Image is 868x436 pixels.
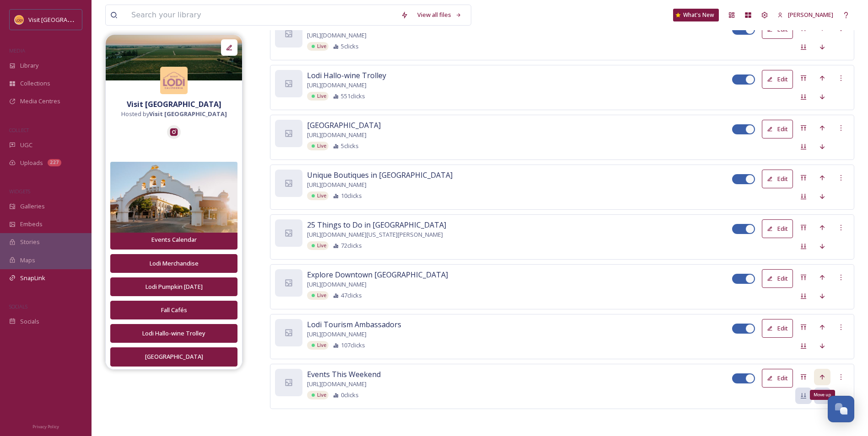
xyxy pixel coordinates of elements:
[160,67,188,94] img: Square%20Social%20Visit%20Lodi.png
[127,5,396,25] input: Search your library
[810,390,835,400] div: Move up
[20,141,32,149] span: UGC
[307,280,367,289] span: [URL][DOMAIN_NAME]
[20,220,43,229] span: Embeds
[106,35,242,80] img: f3c95699-6446-452f-9a14-16c78ac2645e.jpg
[32,420,59,431] a: Privacy Policy
[20,97,60,106] span: Media Centres
[307,142,329,150] div: Live
[20,202,45,211] span: Galleries
[307,369,381,380] span: Events This Weekend
[110,277,237,296] button: Lodi Pumpkin [DATE]
[115,259,232,268] div: Lodi Merchandise
[307,380,367,388] span: [URL][DOMAIN_NAME]
[673,9,719,21] a: What's New
[9,188,30,195] span: WIDGETS
[341,142,359,150] span: 5 clicks
[149,110,227,118] strong: Visit [GEOGRAPHIC_DATA]
[762,319,793,338] button: Edit
[20,238,40,246] span: Stories
[307,391,329,399] div: Live
[32,424,59,430] span: Privacy Policy
[307,269,448,280] span: Explore Downtown [GEOGRAPHIC_DATA]
[307,291,329,300] div: Live
[20,79,50,88] span: Collections
[413,6,466,24] a: View all files
[307,219,446,230] span: 25 Things to Do in [GEOGRAPHIC_DATA]
[20,159,43,167] span: Uploads
[9,47,25,54] span: MEDIA
[15,15,24,24] img: Square%20Social%20Visit%20Lodi.png
[20,317,39,326] span: Socials
[762,369,793,388] button: Edit
[110,324,237,343] button: Lodi Hallo-wine Trolley
[307,42,329,51] div: Live
[115,329,232,338] div: Lodi Hallo-wine Trolley
[341,391,359,399] span: 0 clicks
[9,127,29,133] span: COLLECT
[341,241,362,250] span: 72 clicks
[307,241,329,250] div: Live
[307,341,329,350] div: Live
[341,42,359,51] span: 5 clicks
[20,274,45,282] span: SnapLink
[115,282,232,291] div: Lodi Pumpkin [DATE]
[307,230,443,239] span: [URL][DOMAIN_NAME][US_STATE][PERSON_NAME]
[341,191,362,200] span: 10 clicks
[115,352,232,361] div: [GEOGRAPHIC_DATA]
[341,291,362,300] span: 47 clicks
[307,120,381,131] span: [GEOGRAPHIC_DATA]
[307,81,367,90] span: [URL][DOMAIN_NAME]
[341,341,365,350] span: 107 clicks
[121,110,227,118] span: Hosted by
[762,70,793,89] button: Edit
[127,99,221,109] strong: Visit [GEOGRAPHIC_DATA]
[788,11,833,19] span: [PERSON_NAME]
[828,396,854,422] button: Open Chat
[110,301,237,319] button: Fall Cafés
[307,319,401,330] span: Lodi Tourism Ambassadors
[307,170,453,181] span: Unique Boutiques in [GEOGRAPHIC_DATA]
[307,92,329,101] div: Live
[307,70,386,81] span: Lodi Hallo-wine Trolley
[762,269,793,288] button: Edit
[110,254,237,273] button: Lodi Merchandise
[307,31,367,40] span: [URL][DOMAIN_NAME]
[307,191,329,200] div: Live
[762,219,793,238] button: Edit
[307,131,367,139] span: [URL][DOMAIN_NAME]
[762,120,793,138] button: Edit
[48,159,61,166] div: 227
[341,92,365,101] span: 551 clicks
[115,306,232,314] div: Fall Cafés
[110,230,237,249] button: Events Calendar
[9,303,27,310] span: SOCIALS
[307,330,367,339] span: [URL][DOMAIN_NAME]
[773,6,838,24] a: [PERSON_NAME]
[110,347,237,366] button: [GEOGRAPHIC_DATA]
[762,170,793,188] button: Edit
[28,15,99,24] span: Visit [GEOGRAPHIC_DATA]
[20,256,35,265] span: Maps
[115,235,232,244] div: Events Calendar
[307,181,367,189] span: [URL][DOMAIN_NAME]
[20,61,38,70] span: Library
